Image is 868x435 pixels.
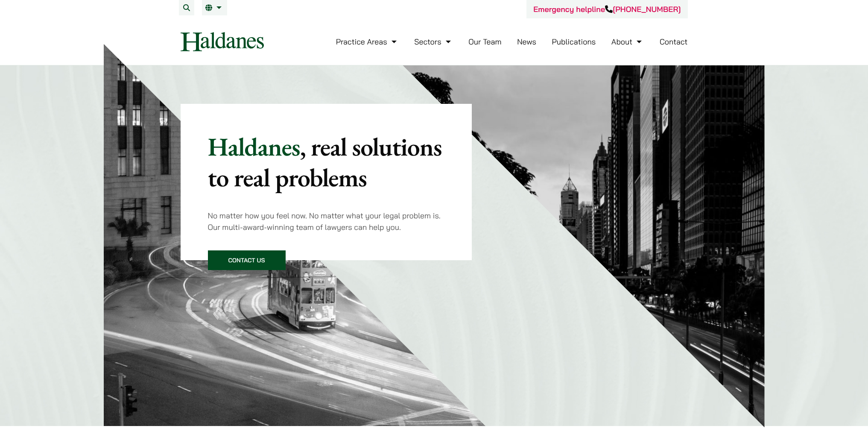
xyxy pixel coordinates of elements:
a: Contact [660,37,688,47]
p: Haldanes [208,131,445,193]
a: Contact Us [208,250,286,270]
a: News [517,37,536,47]
a: EN [205,4,224,11]
a: Our Team [468,37,501,47]
p: No matter how you feel now. No matter what your legal problem is. Our multi-award-winning team of... [208,210,445,233]
a: Sectors [414,37,453,47]
a: Practice Areas [336,37,399,47]
a: Publications [552,37,596,47]
a: Emergency helpline[PHONE_NUMBER] [533,4,681,14]
mark: , real solutions to real problems [208,130,442,194]
img: Logo of Haldanes [181,32,264,51]
a: About [611,37,644,47]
